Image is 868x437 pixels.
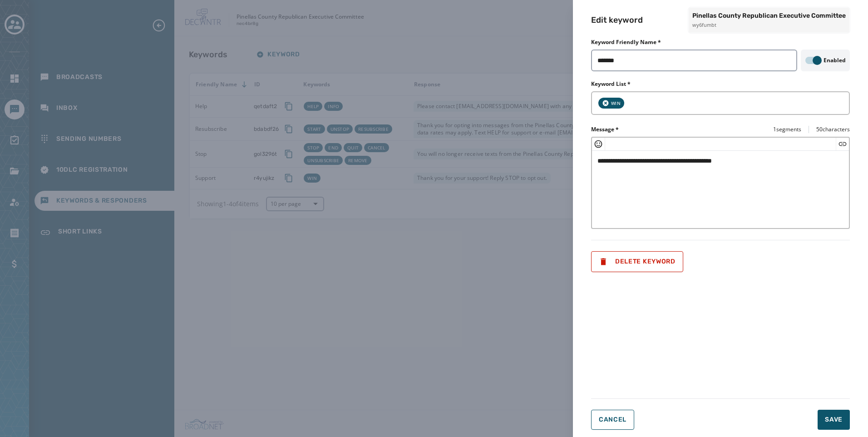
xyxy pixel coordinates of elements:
[825,415,843,424] span: Save
[591,80,850,88] label: Keyword List *
[591,251,683,272] button: Delete Keyword
[599,257,676,266] span: Delete Keyword
[591,126,619,133] label: Message *
[599,416,626,423] span: Cancel
[598,98,624,109] div: WIN
[594,139,603,149] button: Insert Emoji
[824,57,846,64] label: Enabled
[816,126,850,133] span: 50 characters
[838,139,847,149] button: Insert Short Link
[591,39,661,46] label: Keyword Friendly Name *
[591,14,643,26] h2: Edit keyword
[692,11,846,20] span: Pinellas County Republican Executive Committee
[773,126,801,133] span: 1 segments
[592,151,849,225] textarea: Enter your keyword response
[692,21,846,29] span: wy6fumbt
[591,410,634,430] button: Cancel
[818,410,850,430] button: Save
